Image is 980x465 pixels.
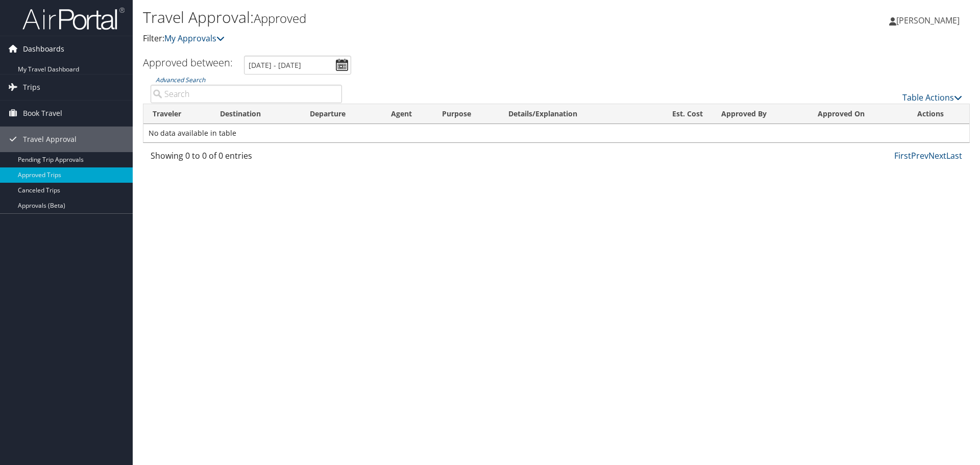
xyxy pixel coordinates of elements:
small: Approved [254,10,306,27]
th: Approved On: activate to sort column ascending [808,104,908,124]
input: Advanced Search [151,85,342,103]
h1: Travel Approval: [143,7,694,28]
th: Est. Cost: activate to sort column ascending [644,104,712,124]
th: Purpose [433,104,499,124]
th: Actions [908,104,969,124]
th: Destination: activate to sort column ascending [211,104,301,124]
span: Trips [23,75,40,100]
a: Advanced Search [156,76,205,84]
span: [PERSON_NAME] [896,15,960,26]
div: Showing 0 to 0 of 0 entries [151,150,342,167]
a: Last [946,150,962,161]
input: [DATE] - [DATE] [244,56,351,75]
p: Filter: [143,32,694,45]
a: My Approvals [164,33,225,44]
span: Dashboards [23,36,64,62]
h3: Approved between: [143,56,233,69]
a: Next [928,150,946,161]
a: Table Actions [902,92,962,103]
a: Prev [911,150,928,161]
a: [PERSON_NAME] [889,5,970,36]
th: Details/Explanation [499,104,644,124]
th: Departure: activate to sort column ascending [301,104,382,124]
span: Book Travel [23,101,62,126]
img: airportal-logo.png [22,7,125,31]
span: Travel Approval [23,127,77,152]
th: Approved By: activate to sort column ascending [712,104,808,124]
th: Agent [382,104,433,124]
td: No data available in table [143,124,969,142]
a: First [894,150,911,161]
th: Traveler: activate to sort column ascending [143,104,211,124]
